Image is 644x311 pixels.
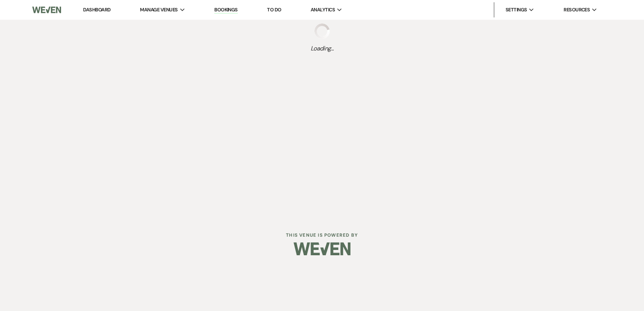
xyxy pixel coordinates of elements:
[267,6,281,13] a: To Do
[311,6,335,14] span: Analytics
[294,236,350,262] img: Weven Logo
[140,6,177,14] span: Manage Venues
[314,24,330,39] img: loading spinner
[506,6,527,14] span: Settings
[564,6,590,14] span: Resources
[83,6,110,13] a: Dashboard
[32,2,61,18] img: Weven Logo
[311,44,334,53] span: Loading...
[214,6,238,14] a: Bookings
